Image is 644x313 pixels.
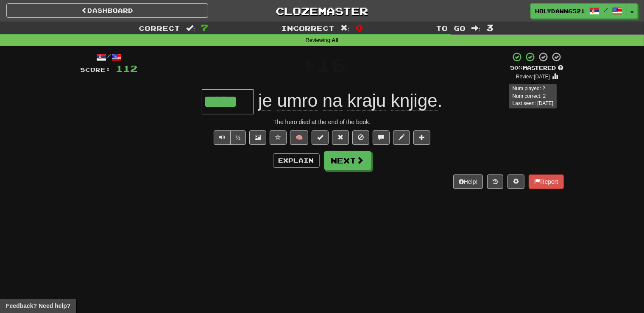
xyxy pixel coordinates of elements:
[530,3,627,19] a: HolyDawn6521 /
[139,24,180,32] span: Correct
[201,22,208,33] span: 7
[81,118,564,126] div: The hero died at the end of the book.
[281,24,335,32] span: Incorrect
[535,7,585,15] span: HolyDawn6521
[487,175,503,189] button: Round history (alt+y)
[347,91,386,111] span: kraju
[340,25,350,32] span: :
[249,130,266,145] button: Show image (alt+x)
[221,3,423,18] a: Clozemaster
[323,91,343,111] span: na
[273,153,320,168] button: Explain
[486,22,493,33] span: 3
[81,52,138,62] div: /
[393,130,410,145] button: Edit sentence (alt+d)
[6,302,70,310] span: Open feedback widget
[277,91,318,111] span: umro
[81,66,111,73] span: Score:
[513,86,545,91] span: Num played: 2
[453,175,483,189] button: Help!
[6,3,208,18] a: Dashboard
[373,130,390,145] button: Discuss sentence (alt+u)
[516,74,550,80] small: Review: [DATE]
[116,63,138,74] span: 112
[510,64,564,72] div: Mastered
[290,130,308,145] button: 🧠
[513,100,554,106] span: Last seen: [DATE]
[436,24,466,32] span: To go
[391,91,438,111] span: knjige
[317,54,346,75] span: 16
[471,25,481,32] span: :
[356,22,363,33] span: 0
[312,130,329,145] button: Set this sentence to 100% Mastered (alt+m)
[212,130,246,145] div: Text-to-speech controls
[254,91,443,111] span: .
[604,7,608,13] span: /
[186,25,195,32] span: :
[230,130,246,145] button: ½
[302,52,317,77] span: +
[513,93,546,99] span: Num correct: 2
[324,151,371,170] button: Next
[270,130,287,145] button: Favorite sentence (alt+f)
[214,130,231,145] button: Play sentence audio (ctl+space)
[529,175,563,189] button: Report
[413,130,430,145] button: Add to collection (alt+a)
[352,130,369,145] button: Ignore sentence (alt+i)
[332,130,349,145] button: Reset to 0% Mastered (alt+r)
[332,37,338,43] strong: All
[258,91,272,111] span: je
[510,64,523,71] span: 50 %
